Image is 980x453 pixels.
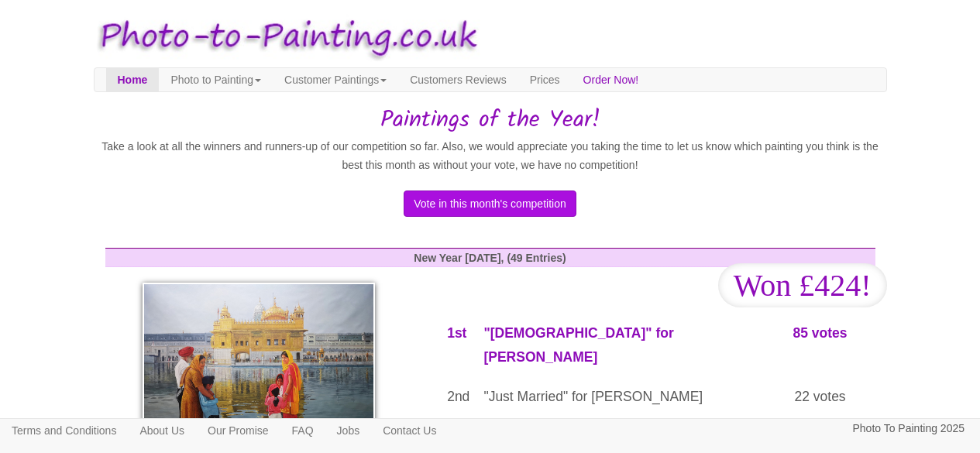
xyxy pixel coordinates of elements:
a: Photo to Painting [159,68,273,91]
button: Vote in this month's competition [404,190,576,217]
a: About Us [128,419,196,442]
p: 85 votes [777,321,864,345]
a: Home [106,68,160,91]
img: Photo to Painting [86,8,483,67]
a: Contact Us [371,419,448,442]
strong: New Year [DATE], (49 Entries) [414,252,566,264]
a: Vote in this month's competition [404,197,576,209]
p: 1st [447,321,460,345]
p: Take a look at all the winners and runners-up of our competition so far. Also, we would appreciat... [94,137,887,175]
p: 2nd [447,385,460,409]
p: "Just Married" for [PERSON_NAME] [483,385,753,409]
a: FAQ [280,419,325,442]
a: Customer Paintings [273,68,398,91]
a: Order Now! [572,68,651,91]
a: Customers Reviews [398,68,518,91]
p: "[DEMOGRAPHIC_DATA]" for [PERSON_NAME] [483,321,753,369]
p: 22 votes [777,385,864,409]
span: Won £424! [718,263,887,307]
a: Prices [518,68,572,91]
h1: Paintings of the Year! [94,108,887,133]
p: Photo To Painting 2025 [852,419,965,438]
a: Jobs [325,419,372,442]
a: Our Promise [196,419,280,442]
